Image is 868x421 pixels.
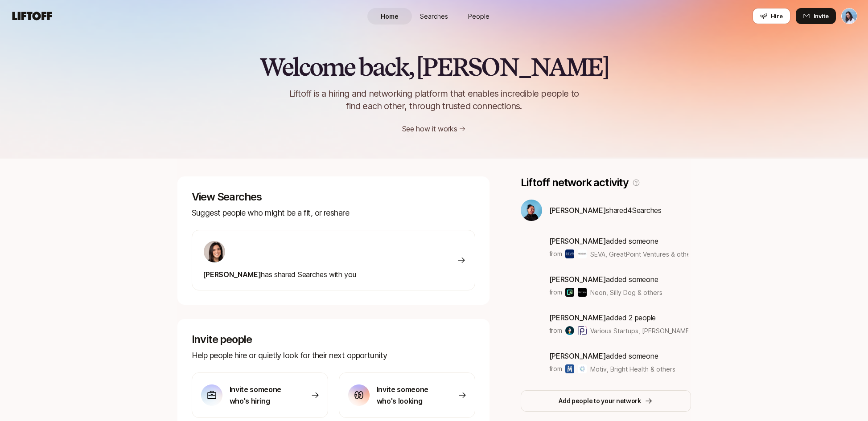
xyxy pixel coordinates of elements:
[549,274,663,285] p: added someone
[549,364,562,374] p: from
[549,235,689,247] p: added someone
[565,364,574,373] img: Motiv
[192,333,475,346] p: Invite people
[841,8,857,24] button: Dan Tase
[549,237,606,245] span: [PERSON_NAME]
[549,206,606,215] span: [PERSON_NAME]
[381,12,399,21] span: Home
[578,364,587,373] img: Bright Health
[565,326,574,335] img: Various Startups
[468,12,490,21] span: People
[275,87,594,112] p: Liftoff is a hiring and networking platform that enables incredible people to find each other, th...
[367,8,412,25] a: Home
[230,384,292,407] p: Invite someone who's hiring
[549,352,606,360] span: [PERSON_NAME]
[565,288,574,297] img: Neon
[203,270,356,279] span: has shared Searches with you
[814,12,829,20] span: Invite
[842,8,857,24] img: Dan Tase
[549,312,689,323] p: added 2 people
[590,327,718,335] span: Various Startups, [PERSON_NAME] & others
[192,207,475,219] p: Suggest people who might be a fit, or reshare
[402,124,457,133] a: See how it works
[590,250,696,258] span: SEVA, GreatPoint Ventures & others
[204,241,225,262] img: 71d7b91d_d7cb_43b4_a7ea_a9b2f2cc6e03.jpg
[377,384,439,407] p: Invite someone who's looking
[559,396,641,406] p: Add people to your network
[590,364,675,374] span: Motiv, Bright Health & others
[578,326,587,335] img: Paccurate
[549,204,662,216] p: shared 4 Search es
[521,390,691,412] button: Add people to your network
[457,8,501,25] a: People
[796,8,836,24] button: Invite
[521,200,542,221] img: 678d0f93_288a_41d9_ba69_5248bbad746e.jpg
[549,275,606,284] span: [PERSON_NAME]
[771,12,783,20] span: Hire
[192,349,475,362] p: Help people hire or quietly look for their next opportunity
[549,350,676,362] p: added someone
[549,325,562,336] p: from
[578,288,587,297] img: Silly Dog
[578,249,587,258] img: GreatPoint Ventures
[259,53,609,80] h2: Welcome back, [PERSON_NAME]
[549,249,562,259] p: from
[753,8,790,24] button: Hire
[549,313,606,322] span: [PERSON_NAME]
[420,12,448,21] span: Searches
[203,270,261,279] span: [PERSON_NAME]
[565,249,574,258] img: SEVA
[192,191,475,203] p: View Searches
[521,176,629,189] p: Liftoff network activity
[412,8,457,25] a: Searches
[549,287,562,298] p: from
[590,288,662,297] span: Neon, Silly Dog & others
